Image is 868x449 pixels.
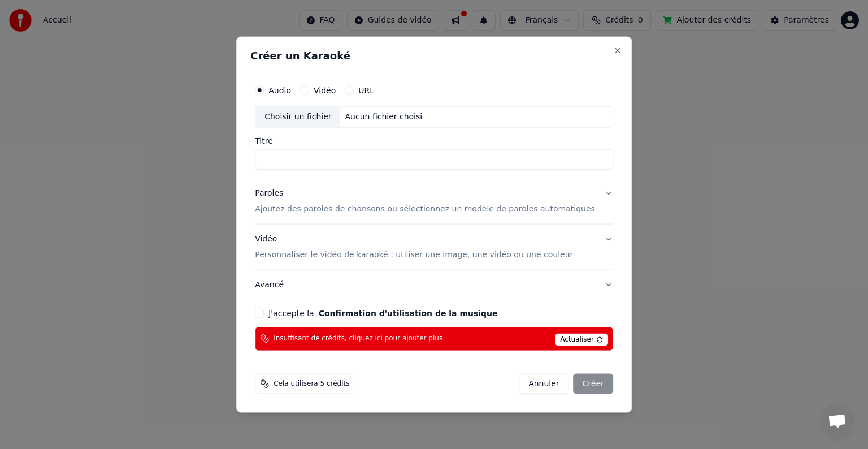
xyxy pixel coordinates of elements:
label: Titre [255,137,613,145]
p: Personnaliser le vidéo de karaoké : utiliser une image, une vidéo ou une couleur [255,249,573,260]
div: Aucun fichier choisi [341,111,427,123]
label: J'accepte la [268,309,497,317]
label: URL [358,87,374,94]
button: J'accepte la [319,309,498,317]
span: Cela utilisera 5 crédits [274,379,349,388]
p: Ajoutez des paroles de chansons ou sélectionnez un modèle de paroles automatiques [255,204,595,215]
button: Annuler [519,373,568,394]
label: Audio [268,87,291,94]
div: Vidéo [255,234,573,261]
label: Vidéo [314,87,336,94]
span: Insuffisant de crédits, cliquez ici pour ajouter plus [274,334,442,343]
button: ParolesAjoutez des paroles de chansons ou sélectionnez un modèle de paroles automatiques [255,179,613,224]
button: VidéoPersonnaliser le vidéo de karaoké : utiliser une image, une vidéo ou une couleur [255,225,613,270]
h2: Créer un Karaoké [250,51,618,61]
div: Choisir un fichier [255,107,340,127]
div: Paroles [255,188,283,199]
button: Avancé [255,270,613,299]
span: Actualiser [555,333,608,346]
